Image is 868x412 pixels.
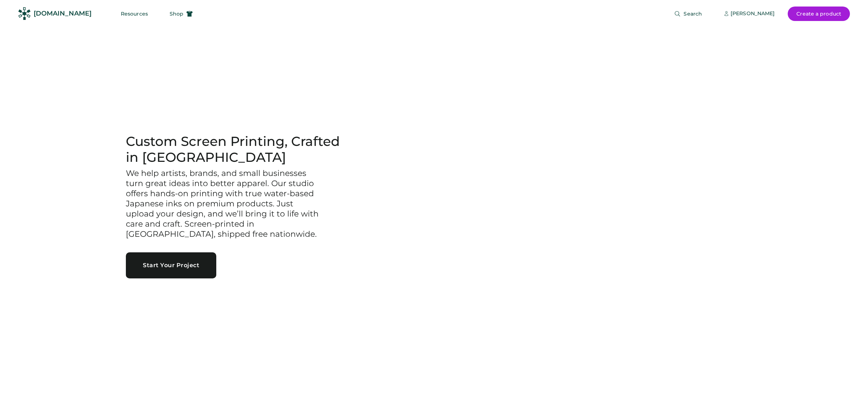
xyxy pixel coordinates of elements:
[170,11,183,16] span: Shop
[665,7,711,21] button: Search
[788,7,850,21] button: Create a product
[126,134,352,165] h1: Custom Screen Printing, Crafted in [GEOGRAPHIC_DATA]
[731,10,775,17] div: [PERSON_NAME]
[684,11,702,16] span: Search
[161,7,201,21] button: Shop
[18,7,31,20] img: Rendered Logo - Screens
[34,9,92,18] div: [DOMAIN_NAME]
[126,168,321,239] h3: We help artists, brands, and small businesses turn great ideas into better apparel. Our studio of...
[126,252,216,278] button: Start Your Project
[112,7,157,21] button: Resources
